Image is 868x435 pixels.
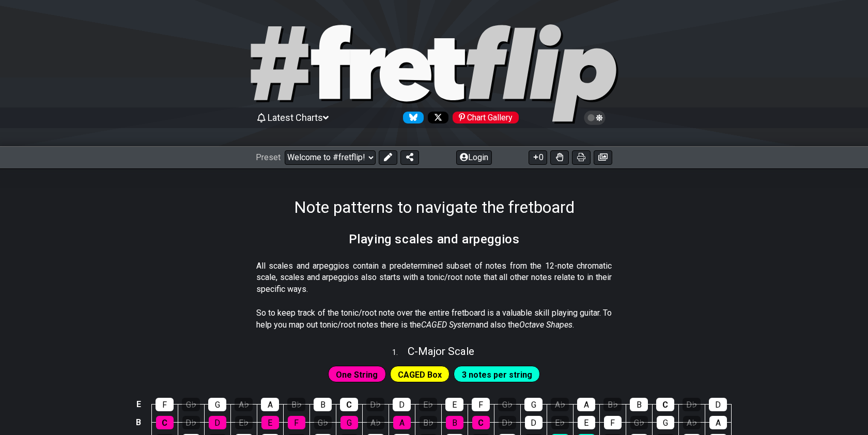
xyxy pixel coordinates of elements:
div: D [393,398,411,411]
div: A♭ [551,398,569,411]
div: C [472,416,490,429]
div: F [604,416,622,429]
div: A [393,416,411,429]
p: So to keep track of the tonic/root note over the entire fretboard is a valuable skill playing gui... [256,307,612,331]
div: F [472,398,490,411]
div: D [709,398,727,411]
div: D♭ [182,416,200,429]
div: E [445,398,463,411]
div: F [156,398,174,411]
em: CAGED System [421,320,475,330]
a: #fretflip at Pinterest [448,112,519,123]
span: Preset [256,152,281,162]
div: D [525,416,542,429]
button: Share Preset [400,150,419,165]
div: F [288,416,305,429]
h2: Playing scales and arpeggios [349,234,520,245]
span: First enable full edit mode to edit [336,367,378,382]
div: G♭ [182,398,200,411]
span: 1 . [392,347,408,359]
a: Follow #fretflip at Bluesky [399,112,424,123]
div: G [657,416,674,429]
button: Create image [594,150,612,165]
span: First enable full edit mode to edit [462,367,532,382]
div: A [709,416,727,429]
div: B♭ [287,398,305,411]
div: E♭ [419,398,437,411]
div: Chart Gallery [453,112,519,123]
td: B [132,413,145,431]
button: Login [456,150,492,165]
div: E [578,416,595,429]
div: B [446,416,463,429]
div: A [261,398,279,411]
span: Latest Charts [268,112,323,123]
button: 0 [529,150,547,165]
button: Edit Preset [379,150,397,165]
div: D♭ [366,398,384,411]
div: D♭ [499,416,516,429]
div: B [630,398,648,411]
em: Octave Shapes [519,320,572,330]
div: E♭ [551,416,569,429]
div: G [340,416,358,429]
div: D♭ [683,398,701,411]
h1: Note patterns to navigate the fretboard [294,197,575,217]
td: E [132,396,145,414]
div: G♭ [314,416,332,429]
div: A [577,398,595,411]
div: A♭ [235,398,253,411]
button: Toggle Dexterity for all fretkits [550,150,569,165]
div: A♭ [367,416,384,429]
div: G [524,398,542,411]
span: First enable full edit mode to edit [398,367,442,382]
div: B♭ [603,398,622,411]
div: A♭ [683,416,701,429]
div: C [656,398,674,411]
span: Toggle light / dark theme [589,113,601,122]
div: G♭ [498,398,516,411]
div: G [208,398,226,411]
div: B [314,398,332,411]
p: All scales and arpeggios contain a predetermined subset of notes from the 12-note chromatic scale... [256,260,612,295]
div: E [261,416,279,429]
span: C - Major Scale [408,345,474,358]
select: Preset [285,150,376,165]
div: C [340,398,358,411]
div: E♭ [235,416,253,429]
a: Follow #fretflip at X [424,112,448,123]
button: Print [572,150,591,165]
div: D [209,416,226,429]
div: B♭ [420,416,437,429]
div: C [156,416,174,429]
div: G♭ [630,416,648,429]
